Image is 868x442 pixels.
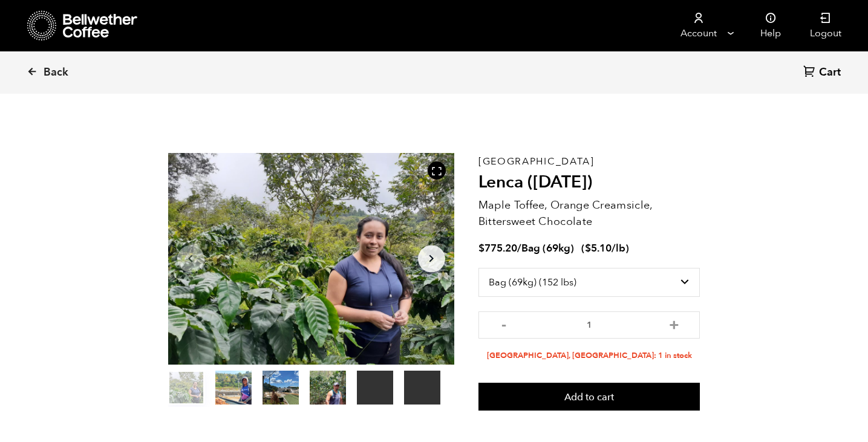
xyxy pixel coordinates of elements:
[585,241,591,255] span: $
[517,241,521,255] span: /
[521,241,574,255] span: Bag (69kg)
[585,241,612,255] bdi: 5.10
[612,241,625,255] span: /lb
[819,65,841,80] span: Cart
[478,241,517,255] bdi: 775.20
[478,350,700,362] li: [GEOGRAPHIC_DATA], [GEOGRAPHIC_DATA]: 1 in stock
[404,371,440,405] video: Your browser does not support the video tag.
[44,65,68,80] span: Back
[478,241,485,255] span: $
[803,65,844,81] a: Cart
[478,172,700,193] h2: Lenca ([DATE])
[497,317,512,330] button: -
[581,241,629,255] span: ( )
[478,197,700,230] p: Maple Toffee, Orange Creamsicle, Bittersweet Chocolate
[667,317,682,330] button: +
[478,383,700,411] button: Add to cart
[357,371,393,405] video: Your browser does not support the video tag.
